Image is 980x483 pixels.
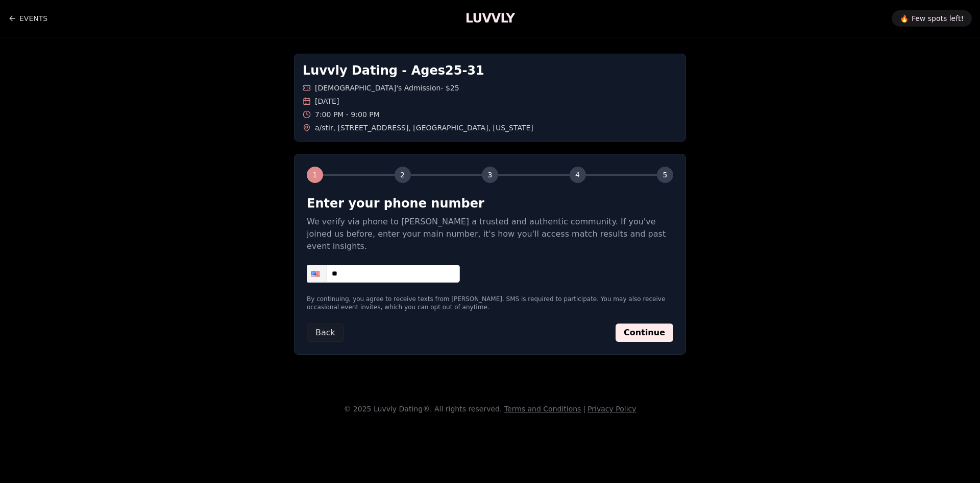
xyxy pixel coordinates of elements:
button: Back [307,324,344,342]
h1: Luvvly Dating - Ages 25 - 31 [303,62,677,79]
p: By continuing, you agree to receive texts from [PERSON_NAME]. SMS is required to participate. You... [307,295,673,311]
button: Continue [616,324,673,342]
a: Privacy Policy [587,405,636,413]
span: a/stir , [STREET_ADDRESS] , [GEOGRAPHIC_DATA] , [US_STATE] [315,123,533,133]
div: United States: + 1 [307,265,327,282]
a: Terms and Conditions [504,405,581,413]
p: We verify via phone to [PERSON_NAME] a trusted and authentic community. If you've joined us befor... [307,216,673,252]
a: LUVVLY [465,10,514,27]
h2: Enter your phone number [307,195,673,212]
div: 2 [395,167,411,183]
div: 1 [307,167,323,183]
div: 3 [482,167,498,183]
div: 4 [570,167,586,183]
span: [DATE] [315,96,339,106]
div: 5 [657,167,673,183]
span: [DEMOGRAPHIC_DATA]'s Admission - $25 [315,83,459,93]
span: 🔥 [900,13,909,24]
a: Back to events [8,8,47,29]
span: | [583,405,585,413]
span: Few spots left! [912,13,964,24]
span: 7:00 PM - 9:00 PM [315,109,380,120]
